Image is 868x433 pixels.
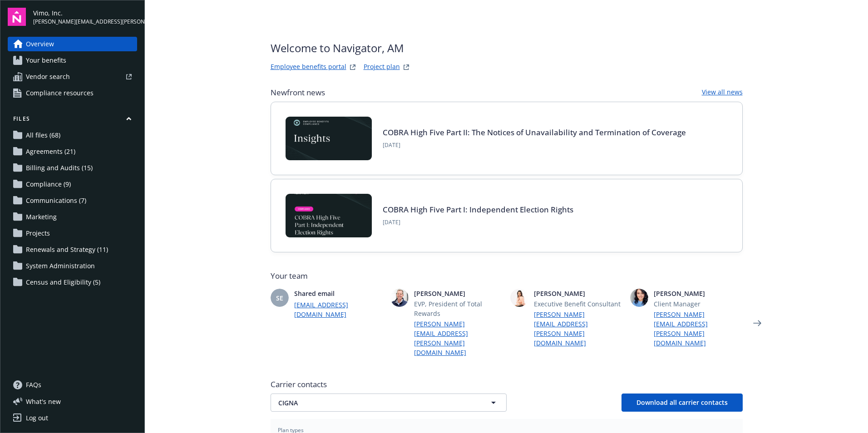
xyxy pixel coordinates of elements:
[286,117,372,160] img: Card Image - EB Compliance Insights.png
[347,62,358,73] a: striveWebsite
[26,275,100,290] span: Census and Eligibility (5)
[702,87,743,98] a: View all news
[271,271,743,281] span: Your team
[33,18,137,26] span: [PERSON_NAME][EMAIL_ADDRESS][PERSON_NAME][DOMAIN_NAME]
[26,242,108,257] span: Renewals and Strategy (11)
[630,289,648,307] img: photo
[8,210,137,224] a: Marketing
[8,226,137,241] a: Projects
[383,127,686,138] a: COBRA High Five Part II: The Notices of Unavailability and Termination of Coverage
[26,378,41,392] span: FAQs
[383,204,573,215] a: COBRA High Five Part I: Independent Election Rights
[276,293,283,303] span: SE
[8,161,137,175] a: Billing and Audits (15)
[26,161,93,175] span: Billing and Audits (15)
[621,394,743,412] button: Download all carrier contacts
[26,177,71,192] span: Compliance (9)
[8,53,137,68] a: Your benefits
[33,8,137,18] span: Vimo, Inc.
[8,275,137,290] a: Census and Eligibility (5)
[26,226,50,241] span: Projects
[750,316,764,330] a: Next
[364,62,400,73] a: Project plan
[534,299,623,309] span: Executive Benefit Consultant
[8,177,137,192] a: Compliance (9)
[8,8,26,26] img: navigator-logo.svg
[8,193,137,208] a: Communications (7)
[286,194,372,237] img: BLOG-Card Image - Compliance - COBRA High Five Pt 1 07-18-25.jpg
[534,310,623,348] a: [PERSON_NAME][EMAIL_ADDRESS][PERSON_NAME][DOMAIN_NAME]
[401,62,412,73] a: projectPlanWebsite
[26,53,66,68] span: Your benefits
[8,242,137,257] a: Renewals and Strategy (11)
[26,210,57,224] span: Marketing
[8,144,137,159] a: Agreements (21)
[294,300,383,319] a: [EMAIL_ADDRESS][DOMAIN_NAME]
[26,37,54,51] span: Overview
[271,379,743,390] span: Carrier contacts
[26,397,61,406] span: What ' s new
[26,193,86,208] span: Communications (7)
[414,299,503,318] span: EVP, President of Total Rewards
[383,141,686,149] span: [DATE]
[654,310,743,348] a: [PERSON_NAME][EMAIL_ADDRESS][PERSON_NAME][DOMAIN_NAME]
[271,40,412,56] span: Welcome to Navigator , AM
[26,69,70,84] span: Vendor search
[8,115,137,126] button: Files
[271,394,507,412] button: CIGNA
[8,128,137,143] a: All files (68)
[510,289,528,307] img: photo
[26,144,75,159] span: Agreements (21)
[654,289,743,298] span: [PERSON_NAME]
[26,86,94,100] span: Compliance resources
[278,398,467,408] span: CIGNA
[26,128,60,143] span: All files (68)
[8,69,137,84] a: Vendor search
[534,289,623,298] span: [PERSON_NAME]
[271,87,325,98] span: Newfront news
[271,62,346,73] a: Employee benefits portal
[294,289,383,298] span: Shared email
[383,218,573,226] span: [DATE]
[414,319,503,357] a: [PERSON_NAME][EMAIL_ADDRESS][PERSON_NAME][DOMAIN_NAME]
[654,299,743,309] span: Client Manager
[390,289,409,307] img: photo
[8,259,137,273] a: System Administration
[8,378,137,392] a: FAQs
[636,398,728,407] span: Download all carrier contacts
[414,289,503,298] span: [PERSON_NAME]
[26,259,95,273] span: System Administration
[8,86,137,100] a: Compliance resources
[33,8,137,26] button: Vimo, Inc.[PERSON_NAME][EMAIL_ADDRESS][PERSON_NAME][DOMAIN_NAME]
[8,397,75,406] button: What's new
[8,37,137,51] a: Overview
[26,411,48,425] div: Log out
